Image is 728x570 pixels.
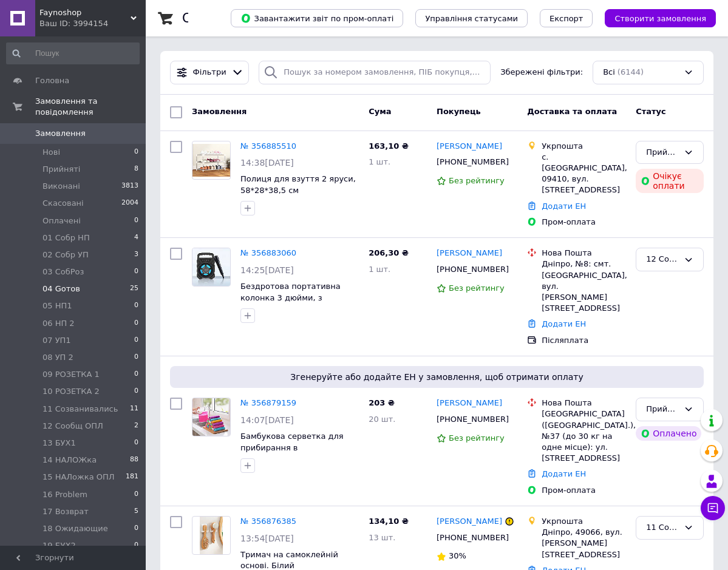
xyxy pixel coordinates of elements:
[542,141,626,152] div: Укрпошта
[369,265,390,274] span: 1 шт.
[617,67,644,76] span: (6144)
[43,283,80,294] span: 04 Gотов
[126,472,138,483] span: 181
[192,516,231,555] a: Фото товару
[542,527,626,560] div: Дніпро, 49066, вул. [PERSON_NAME][STREET_ADDRESS]
[542,398,626,409] div: Нова Пошта
[43,506,89,517] span: 17 Возврат
[542,469,586,478] a: Додати ЕН
[240,158,294,168] span: 14:38[DATE]
[134,523,138,534] span: 0
[240,248,296,257] a: № 356883060
[134,147,138,158] span: 0
[182,11,305,25] h1: Список замовлень
[39,7,131,18] span: Faynoshop
[43,232,90,243] span: 01 Собр НП
[369,415,395,424] span: 20 шт.
[369,248,409,257] span: 206,30 ₴
[192,141,231,180] a: Фото товару
[240,282,350,325] a: Бездротова портативна колонка 3 дюйми, з мікрофоном, портативний сабвуфер із ручкою
[43,472,115,483] span: 15 НАЛожка ОПЛ
[500,67,583,78] span: Збережені фільтри:
[192,107,247,116] span: Замовлення
[130,283,138,294] span: 25
[636,107,666,116] span: Статус
[134,232,138,243] span: 4
[39,18,146,29] div: Ваш ID: 3994154
[43,523,108,534] span: 18 Ожидающие
[437,157,509,166] span: [PHONE_NUMBER]
[549,14,583,23] span: Експорт
[192,398,230,436] img: Фото товару
[369,157,390,166] span: 1 шт.
[542,202,586,211] a: Додати ЕН
[437,141,502,152] a: [PERSON_NAME]
[43,438,76,449] span: 13 БУХ1
[43,266,84,277] span: 03 СобРоз
[542,485,626,496] div: Пром-оплата
[240,141,296,151] a: № 356885510
[121,198,138,209] span: 2004
[134,438,138,449] span: 0
[542,217,626,228] div: Пром-оплата
[134,352,138,363] span: 0
[134,318,138,329] span: 0
[193,67,226,78] span: Фільтри
[259,61,491,84] input: Пошук за номером замовлення, ПІБ покупця, номером телефону, Email, номером накладної
[43,404,118,415] span: 11 Созванивались
[134,421,138,432] span: 2
[43,249,89,260] span: 02 Собр УП
[192,398,231,436] a: Фото товару
[542,152,626,196] div: с. [GEOGRAPHIC_DATA], 09410, вул. [STREET_ADDRESS]
[43,369,100,380] span: 09 РОЗЕТКА 1
[43,318,75,329] span: 06 НП 2
[134,540,138,551] span: 0
[605,9,716,27] button: Створити замовлення
[134,266,138,277] span: 0
[43,300,72,311] span: 05 НП1
[130,404,138,415] span: 11
[134,164,138,175] span: 8
[701,496,725,520] button: Чат з покупцем
[437,248,502,259] a: [PERSON_NAME]
[43,386,100,397] span: 10 РОЗЕТКА 2
[240,415,294,425] span: 14:07[DATE]
[449,176,505,185] span: Без рейтингу
[240,174,356,195] a: Полиця для взуття 2 яруси, 58*28*38,5 см
[437,398,502,409] a: [PERSON_NAME]
[43,147,60,158] span: Нові
[134,335,138,346] span: 0
[636,426,701,441] div: Оплачено
[134,300,138,311] span: 0
[6,42,140,64] input: Пошук
[35,75,69,86] span: Головна
[134,386,138,397] span: 0
[646,403,679,416] div: Прийнято
[43,335,71,346] span: 07 УП1
[646,521,679,534] div: 11 Созванивались
[134,215,138,226] span: 0
[240,398,296,407] a: № 356879159
[369,517,409,526] span: 134,10 ₴
[43,540,76,551] span: 19 БУХ2
[646,146,679,159] div: Прийнято
[542,248,626,259] div: Нова Пошта
[593,13,716,22] a: Створити замовлення
[240,432,344,475] span: Бамбукова серветка для прибирання в індивідуальній упаковці, 18x23 см, Файношоп
[437,107,481,116] span: Покупець
[43,198,84,209] span: Скасовані
[437,533,509,542] span: [PHONE_NUMBER]
[542,259,626,314] div: Дніпро, №8: смт. [GEOGRAPHIC_DATA], вул. [PERSON_NAME][STREET_ADDRESS]
[192,248,231,287] a: Фото товару
[614,14,706,23] span: Створити замовлення
[134,489,138,500] span: 0
[231,9,403,27] button: Завантажити звіт по пром-оплаті
[449,433,505,443] span: Без рейтингу
[540,9,593,27] button: Експорт
[43,215,81,226] span: Оплачені
[369,141,409,151] span: 163,10 ₴
[134,249,138,260] span: 3
[449,283,505,293] span: Без рейтингу
[43,164,80,175] span: Прийняті
[542,409,626,464] div: [GEOGRAPHIC_DATA] ([GEOGRAPHIC_DATA].), №37 (до 30 кг на одне місце): ул. [STREET_ADDRESS]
